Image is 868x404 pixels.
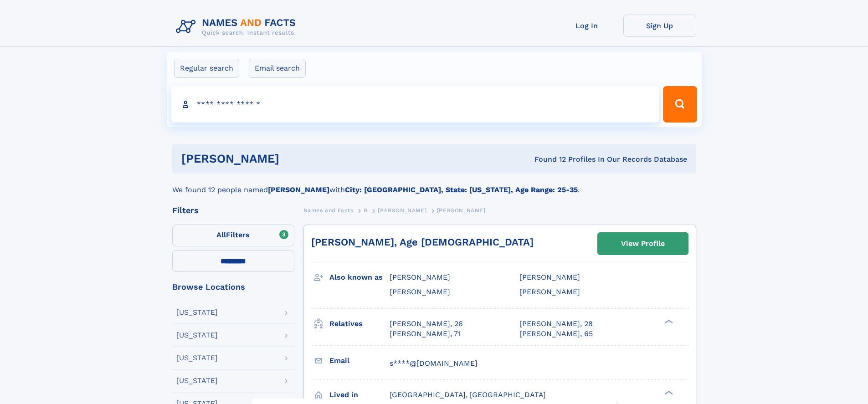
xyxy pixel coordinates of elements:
[598,233,688,255] a: View Profile
[407,154,687,164] div: Found 12 Profiles In Our Records Database
[329,270,390,285] h3: Also known as
[364,207,368,214] span: B
[390,329,461,339] a: [PERSON_NAME], 71
[176,309,218,316] div: [US_STATE]
[390,287,450,296] span: [PERSON_NAME]
[663,318,673,324] div: ❯
[519,273,580,281] span: [PERSON_NAME]
[176,377,218,384] div: [US_STATE]
[181,153,407,164] h1: [PERSON_NAME]
[329,387,390,403] h3: Lived in
[519,329,593,339] a: [PERSON_NAME], 65
[364,205,368,216] a: B
[519,287,580,296] span: [PERSON_NAME]
[390,273,450,281] span: [PERSON_NAME]
[216,230,226,239] span: All
[437,207,486,214] span: [PERSON_NAME]
[519,319,593,329] a: [PERSON_NAME], 28
[550,15,623,37] a: Log In
[303,205,354,216] a: Names and Facts
[390,319,463,329] a: [PERSON_NAME], 26
[663,389,673,395] div: ❯
[172,174,696,195] div: We found 12 people named with .
[621,233,665,254] div: View Profile
[268,185,329,194] b: [PERSON_NAME]
[172,225,294,246] label: Filters
[329,316,390,332] h3: Relatives
[174,59,239,78] label: Regular search
[329,353,390,368] h3: Email
[172,283,294,291] div: Browse Locations
[176,332,218,339] div: [US_STATE]
[378,207,426,214] span: [PERSON_NAME]
[311,236,534,248] a: [PERSON_NAME], Age [DEMOGRAPHIC_DATA]
[663,86,697,123] button: Search Button
[249,59,306,78] label: Email search
[390,390,546,399] span: [GEOGRAPHIC_DATA], [GEOGRAPHIC_DATA]
[172,206,294,215] div: Filters
[345,185,578,194] b: City: [GEOGRAPHIC_DATA], State: [US_STATE], Age Range: 25-35
[171,86,659,123] input: search input
[176,354,218,362] div: [US_STATE]
[623,15,696,37] a: Sign Up
[172,15,303,39] img: Logo Names and Facts
[378,205,426,216] a: [PERSON_NAME]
